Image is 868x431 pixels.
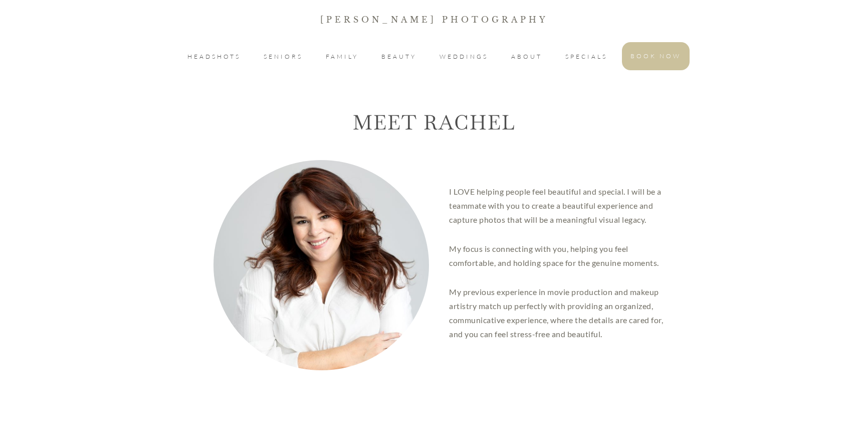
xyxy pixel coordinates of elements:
[511,51,542,63] a: ABOUT
[381,51,416,63] a: BEAUTY
[187,51,241,63] a: HEADSHOTS
[565,51,607,63] a: SPECIALS
[264,51,303,63] a: SENIORS
[1,97,867,140] p: meet R achel
[630,50,681,62] a: BOOK NOW
[440,51,488,63] a: WEDDINGS
[449,234,663,277] p: My focus is connecting with you, helping you feel comfortable, and holding space for the genuine ...
[449,177,663,234] p: I LOVE helping people feel beautiful and special. I will be a teammate with you to create a beaut...
[449,277,663,349] p: My previous experience in movie production and makeup artistry match up perfectly with providing ...
[1,13,867,27] p: [PERSON_NAME] Photography
[326,51,358,63] a: FAMILY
